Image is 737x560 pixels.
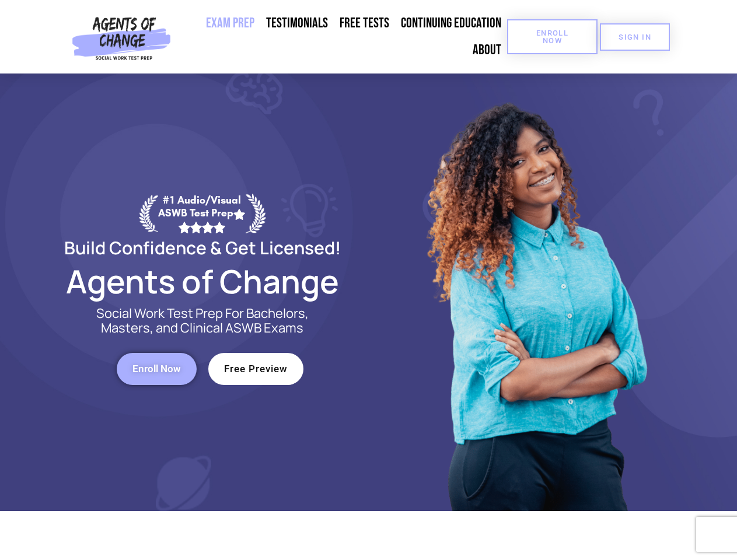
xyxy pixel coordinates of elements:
a: Enroll Now [507,19,598,54]
span: Free Preview [224,364,288,374]
span: SIGN IN [619,33,651,41]
p: Social Work Test Prep For Bachelors, Masters, and Clinical ASWB Exams [83,306,322,335]
div: #1 Audio/Visual ASWB Test Prep [158,194,246,233]
span: Enroll Now [526,29,579,44]
h2: Build Confidence & Get Licensed! [36,239,369,256]
nav: Menu [176,10,507,64]
a: Exam Prep [200,10,260,37]
h2: Agents of Change [36,268,369,295]
span: Enroll Now [132,364,181,374]
a: About [467,37,507,64]
a: Testimonials [260,10,334,37]
a: SIGN IN [600,23,670,51]
a: Enroll Now [117,353,197,385]
a: Free Preview [208,353,303,385]
a: Continuing Education [395,10,507,37]
a: Free Tests [334,10,395,37]
img: Website Image 1 (1) [418,73,652,511]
